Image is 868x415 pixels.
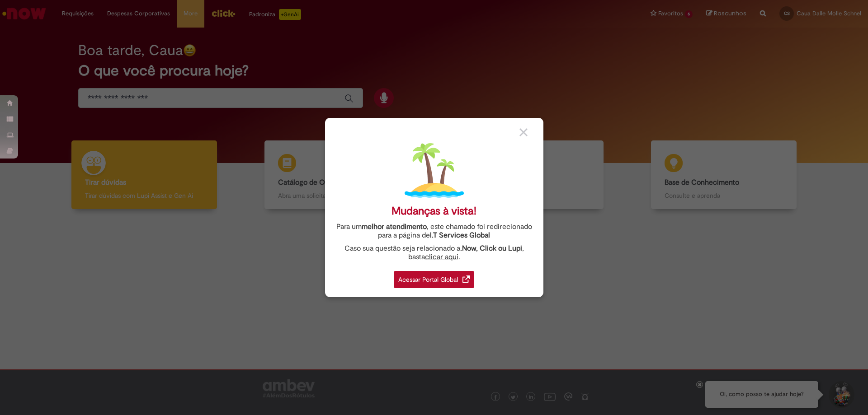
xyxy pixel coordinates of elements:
div: Mudanças à vista! [392,205,476,218]
div: Acessar Portal Global [394,271,474,288]
div: Para um , este chamado foi redirecionado para a página de [332,223,537,240]
a: clicar aqui [425,247,458,261]
strong: .Now, Click ou Lupi [460,244,522,253]
img: close_button_grey.png [519,128,528,136]
a: Acessar Portal Global [394,266,474,288]
img: island.png [405,141,464,200]
strong: melhor atendimento [362,222,427,231]
img: redirect_link.png [462,275,470,283]
a: I.T Services Global [430,226,490,240]
div: Caso sua questão seja relacionado a , basta . [332,244,537,261]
